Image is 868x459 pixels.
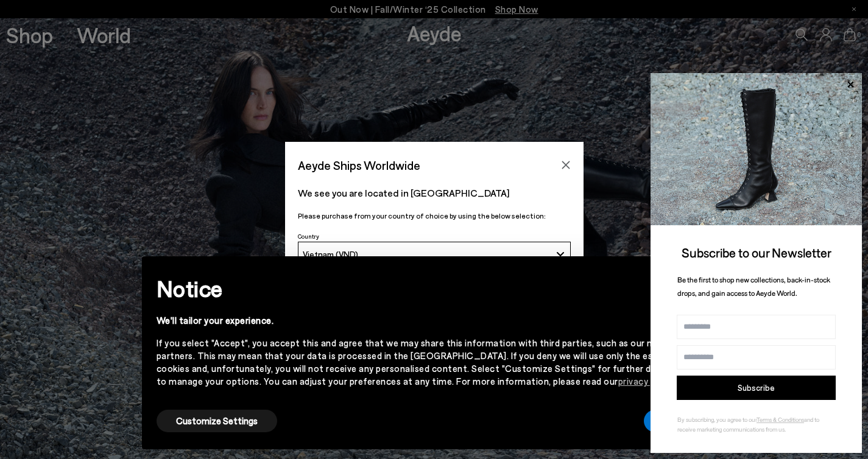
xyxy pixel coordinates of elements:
[677,416,757,423] span: By subscribing, you agree to our
[298,155,420,176] span: Aeyde Ships Worldwide
[298,233,319,240] span: Country
[651,73,862,225] img: 2a6287a1333c9a56320fd6e7b3c4a9a9.jpg
[298,186,571,200] p: We see you are located in [GEOGRAPHIC_DATA]
[157,410,277,432] button: Customize Settings
[298,210,571,222] p: Please purchase from your country of choice by using the below selection:
[157,314,693,327] div: We'll tailor your experience.
[557,156,575,174] button: Close
[157,273,693,304] h2: Notice
[677,275,830,298] span: Be the first to shop new collections, back-in-stock drops, and gain access to Aeyde World.
[618,376,675,387] a: privacy policy
[677,376,836,400] button: Subscribe
[682,245,831,260] span: Subscribe to our Newsletter
[757,416,804,423] a: Terms & Conditions
[157,337,693,388] div: If you select "Accept", you accept this and agree that we may share this information with third p...
[644,410,712,432] button: Accept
